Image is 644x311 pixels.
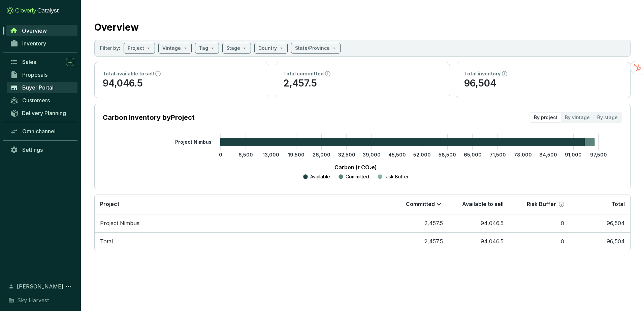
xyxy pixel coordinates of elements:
[103,70,154,77] p: Total available to sell
[448,232,509,251] td: 94,046.5
[17,282,63,290] span: [PERSON_NAME]
[310,173,330,180] p: Available
[288,152,304,158] tspan: 19,500
[113,163,599,171] p: Carbon (t CO₂e)
[22,97,50,104] span: Customers
[448,214,509,233] td: 94,046.5
[7,126,77,137] a: Omnichannel
[7,82,77,93] a: Buyer Portal
[7,38,77,49] a: Inventory
[439,152,456,158] tspan: 58,500
[464,152,482,158] tspan: 65,000
[22,110,66,116] span: Delivery Planning
[565,152,582,158] tspan: 91,000
[406,201,435,208] p: Committed
[7,144,77,155] a: Settings
[413,152,431,158] tspan: 52,000
[22,27,47,34] span: Overview
[570,195,630,214] th: Total
[103,113,195,122] p: Carbon Inventory by Project
[590,152,607,158] tspan: 97,500
[95,232,388,251] td: Total
[95,214,388,233] td: Project Nimbus
[509,232,570,251] td: 0
[7,95,77,106] a: Customers
[527,201,556,208] p: Risk Buffer
[95,195,388,214] th: Project
[100,45,120,51] p: Filter by:
[490,152,506,158] tspan: 71,500
[448,195,509,214] th: Available to sell
[593,113,621,122] div: By stage
[263,152,279,158] tspan: 13,000
[388,232,448,251] td: 2,457.5
[464,70,501,77] p: Total inventory
[103,77,261,90] p: 94,046.5
[530,113,561,122] div: By project
[175,139,212,145] tspan: Project Nimbus
[94,20,139,34] h2: Overview
[388,214,448,233] td: 2,457.5
[570,214,630,233] td: 96,504
[561,113,593,122] div: By vintage
[7,56,77,68] a: Sales
[219,152,222,158] tspan: 0
[22,146,43,153] span: Settings
[22,128,56,135] span: Omnichannel
[313,152,330,158] tspan: 26,000
[6,25,77,36] a: Overview
[22,71,47,78] span: Proposals
[17,296,49,304] span: Sky Harvest
[464,77,622,90] p: 96,504
[22,84,54,91] span: Buyer Portal
[7,107,77,118] a: Delivery Planning
[22,40,46,47] span: Inventory
[283,77,441,90] p: 2,457.5
[514,152,532,158] tspan: 78,000
[509,214,570,233] td: 0
[570,232,630,251] td: 96,504
[238,152,253,158] tspan: 6,500
[529,112,622,123] div: segmented control
[283,70,324,77] p: Total committed
[539,152,557,158] tspan: 84,500
[22,59,36,65] span: Sales
[346,173,369,180] p: Committed
[7,69,77,80] a: Proposals
[363,152,381,158] tspan: 39,000
[388,152,406,158] tspan: 45,500
[385,173,409,180] p: Risk Buffer
[338,152,355,158] tspan: 32,500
